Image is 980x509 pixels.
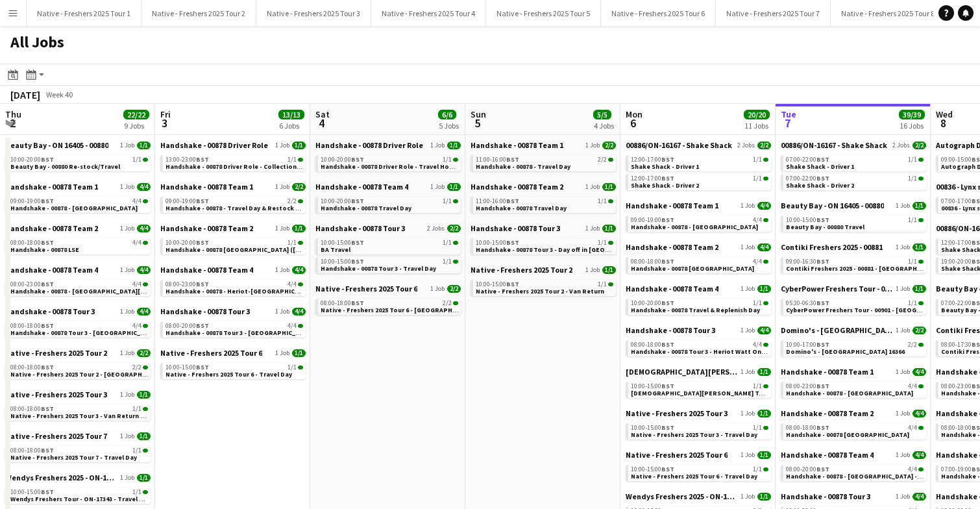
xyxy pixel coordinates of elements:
[781,140,926,201] div: 00886/ON-16167 - Shake Shack2 Jobs2/207:00-22:00BST1/1Shake Shack - Driver 107:00-22:00BST1/1Shak...
[5,223,151,265] div: Handshake - 00878 Team 21 Job4/408:00-18:00BST4/4Handshake - 00878 LSE
[160,306,306,348] div: Handshake - 00878 Tour 31 Job4/408:00-20:00BST4/4Handshake - 00878 Tour 3 - [GEOGRAPHIC_DATA] Ons...
[315,284,417,293] span: Native - Freshers 2025 Tour 6
[321,238,458,253] a: 10:00-15:00BST1/1BA Travel
[275,308,289,316] span: 1 Job
[321,155,458,170] a: 10:00-20:00BST1/1Handshake - 00878 Driver Role - Travel Home
[786,258,829,265] span: 09:00-16:30
[137,225,151,232] span: 4/4
[476,198,519,205] span: 11:00-16:00
[41,280,54,288] span: BST
[476,280,613,295] a: 10:00-15:00BST1/1Native - Freshers 2025 Tour 2 - Van Return
[132,198,141,205] span: 4/4
[598,281,607,288] span: 1/1
[160,306,306,316] a: Handshake - 00878 Tour 31 Job4/4
[443,198,452,205] span: 1/1
[631,155,768,170] a: 12:00-17:00BST1/1Shake Shack - Driver 1
[351,155,364,164] span: BST
[5,140,151,150] a: Beauty Bay - ON 16405 - 008801 Job1/1
[598,198,607,205] span: 1/1
[443,258,452,265] span: 1/1
[10,204,138,212] span: Handshake - 00878 - Lancaster
[371,1,486,26] button: Native - Freshers 2025 Tour 4
[351,197,364,205] span: BST
[315,182,408,192] span: Handshake - 00878 Team 4
[585,266,600,274] span: 1 Job
[786,223,864,231] span: Beauty Bay - 00880 Travel
[196,321,209,330] span: BST
[631,174,768,189] a: 12:00-17:00BST1/1Shake Shack - Driver 2
[165,321,303,336] a: 08:00-20:00BST4/4Handshake - 00878 Tour 3 - [GEOGRAPHIC_DATA] Onsite Day 2
[321,264,436,273] span: Handshake - 00878 Tour 3 - Travel Day
[631,217,674,223] span: 09:00-19:00
[5,306,151,316] a: Handshake - 00878 Tour 31 Job4/4
[321,197,458,212] a: 10:00-20:00BST1/1Handshake - 00878 Travel Day
[196,280,209,288] span: BST
[786,217,829,223] span: 10:00-15:00
[786,299,924,314] a: 05:30-06:30BST1/1CyberPower Freshers Tour - 00901 - [GEOGRAPHIC_DATA]
[816,299,829,307] span: BST
[471,182,616,223] div: Handshake - 00878 Team 21 Job1/111:00-16:00BST1/1Handshake - 00878 Travel Day
[626,284,771,293] a: Handshake - 00878 Team 41 Job1/1
[315,284,461,317] div: Native - Freshers 2025 Tour 61 Job2/208:00-18:00BST2/2Native - Freshers 2025 Tour 6 - [GEOGRAPHIC...
[631,257,768,272] a: 08:00-18:00BST4/4Handshake - 00878 [GEOGRAPHIC_DATA]
[165,197,303,212] a: 09:00-19:00BST2/2Handshake - 00878 - Travel Day & Restock Day
[602,183,616,191] span: 1/1
[631,264,754,273] span: Handshake - 00878 Imperial College
[781,242,926,252] a: Contiki Freshers 2025 - 008811 Job1/1
[427,225,445,232] span: 2 Jobs
[10,197,148,212] a: 09:00-19:00BST4/4Handshake - 00878 - [GEOGRAPHIC_DATA]
[786,155,924,170] a: 07:00-22:00BST1/1Shake Shack - Driver 1
[137,308,151,316] span: 4/4
[160,140,306,150] a: Handshake - 00878 Driver Role1 Job1/1
[786,306,961,314] span: CyberPower Freshers Tour - 00901 - Cambridge
[786,257,924,272] a: 09:00-16:30BST1/1Contiki Freshers 2025 - 00881 - [GEOGRAPHIC_DATA]
[288,281,297,288] span: 4/4
[120,142,134,149] span: 1 Job
[315,182,461,192] a: Handshake - 00878 Team 41 Job1/1
[471,140,563,150] span: Handshake - 00878 Team 1
[471,265,572,275] span: Native - Freshers 2025 Tour 2
[585,183,600,191] span: 1 Job
[476,204,567,212] span: Handshake - 00878 Travel Day
[10,323,54,329] span: 08:00-18:00
[256,1,371,26] button: Native - Freshers 2025 Tour 3
[315,182,461,223] div: Handshake - 00878 Team 41 Job1/110:00-20:00BST1/1Handshake - 00878 Travel Day
[10,245,79,254] span: Handshake - 00878 LSE
[5,265,151,275] a: Handshake - 00878 Team 41 Job4/4
[781,325,926,367] div: Domino's - [GEOGRAPHIC_DATA] 163661 Job2/210:00-17:00BST2/2Domino's - [GEOGRAPHIC_DATA] 16366
[816,174,829,182] span: BST
[626,325,771,335] a: Handshake - 00878 Tour 31 Job4/4
[165,287,354,295] span: Handshake - 00878 - Heriot-Watt University On Site Day
[5,306,151,348] div: Handshake - 00878 Tour 31 Job4/408:00-18:00BST4/4Handshake - 00878 Tour 3 - [GEOGRAPHIC_DATA] Ons...
[913,202,926,210] span: 1/1
[447,183,461,191] span: 1/1
[601,1,716,26] button: Native - Freshers 2025 Tour 6
[506,197,519,205] span: BST
[631,162,699,171] span: Shake Shack - Driver 1
[5,306,95,316] span: Handshake - 00878 Tour 3
[716,1,831,26] button: Native - Freshers 2025 Tour 7
[321,306,550,314] span: Native - Freshers 2025 Tour 6 - Birkbeck - University of London
[321,257,458,272] a: 10:00-15:00BST1/1Handshake - 00878 Tour 3 - Travel Day
[585,142,600,149] span: 1 Job
[781,140,887,150] span: 00886/ON-16167 - Shake Shack
[315,223,405,233] span: Handshake - 00878 Tour 3
[321,240,364,246] span: 10:00-15:00
[292,308,306,316] span: 4/4
[908,175,917,182] span: 1/1
[120,183,134,191] span: 1 Job
[120,266,134,274] span: 1 Job
[41,321,54,330] span: BST
[598,240,607,246] span: 1/1
[913,285,926,293] span: 1/1
[741,202,755,210] span: 1 Job
[741,243,755,251] span: 1 Job
[626,284,718,293] span: Handshake - 00878 Team 4
[626,201,718,210] span: Handshake - 00878 Team 1
[196,197,209,205] span: BST
[5,223,151,233] a: Handshake - 00878 Team 21 Job4/4
[10,281,54,288] span: 08:00-23:00
[476,197,613,212] a: 11:00-16:00BST1/1Handshake - 00878 Travel Day
[430,142,445,149] span: 1 Job
[786,181,854,190] span: Shake Shack - Driver 2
